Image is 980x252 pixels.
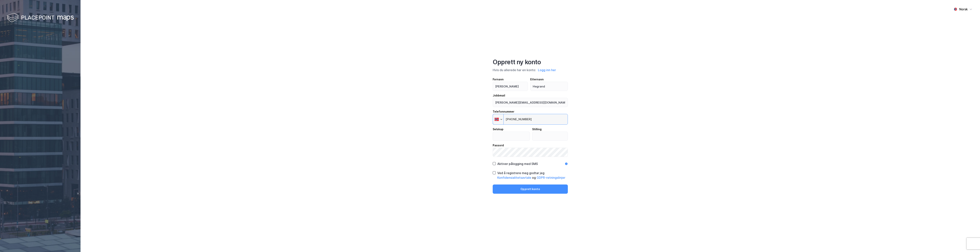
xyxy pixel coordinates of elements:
button: Logg inn her [537,68,557,72]
div: Aktiver pålogging med SMS [497,161,538,166]
button: Opprett konto [493,184,568,194]
div: Ved å registrere meg godtar jeg og [497,171,568,180]
input: Telefonnummer [493,114,568,125]
img: logo-white.f07954bde2210d2a523dddb988cd2aa7.svg [7,12,74,24]
div: Selskap [493,127,530,132]
div: Norway: + 47 [493,114,503,124]
div: Opprett ny konto [493,58,568,66]
div: Telefonnummer [493,109,568,114]
div: Hvis du allerede har en konto: [493,68,568,72]
div: Stilling [532,127,568,132]
div: Passord [493,143,568,148]
div: Jobbmail [493,93,568,98]
div: Etternavn [530,77,568,82]
div: Kontrollprogram for chat [961,234,980,252]
iframe: Chat Widget [961,234,980,252]
div: Norsk [959,7,968,12]
div: Fornavn [493,77,528,82]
